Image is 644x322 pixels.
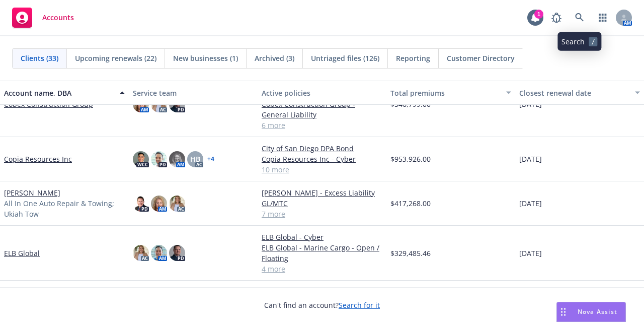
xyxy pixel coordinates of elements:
span: [DATE] [519,248,542,259]
img: photo [151,151,167,167]
img: photo [133,151,149,167]
span: Accounts [42,14,74,22]
img: photo [133,196,149,212]
img: photo [169,151,185,167]
div: Account name, DBA [4,88,114,98]
a: $4M over Package [262,287,382,297]
div: 1 [534,10,543,19]
img: photo [169,245,185,261]
button: Active policies [258,81,386,105]
span: $329,485.46 [390,248,431,259]
span: [DATE] [519,154,542,164]
span: Archived (3) [255,53,294,63]
a: 6 more [262,120,382,131]
span: HB [190,154,200,164]
span: $417,268.00 [390,198,431,209]
a: [PERSON_NAME] [4,187,60,198]
div: Drag to move [557,302,570,321]
span: New businesses (1) [173,53,238,63]
span: Reporting [396,53,430,63]
a: 10 more [262,164,382,175]
img: photo [133,245,149,261]
div: Total premiums [390,88,500,98]
span: Customer Directory [447,53,515,63]
span: Clients (33) [21,53,58,63]
a: ELB Global - Cyber [262,232,382,242]
span: Untriaged files (126) [311,53,379,63]
a: + 4 [207,156,214,162]
span: [DATE] [519,198,542,209]
span: Nova Assist [578,307,617,316]
a: GL/MTC [262,198,382,209]
div: Service team [133,88,254,98]
a: Report a Bug [546,8,567,28]
button: Closest renewal date [515,81,644,105]
span: Can't find an account? [264,300,380,310]
span: All In One Auto Repair & Towing; Ukiah Tow [4,198,125,219]
div: Closest renewal date [519,88,629,98]
img: photo [151,245,167,261]
button: Total premiums [386,81,515,105]
img: photo [151,196,167,212]
a: 7 more [262,209,382,219]
a: 4 more [262,264,382,274]
button: Service team [129,81,258,105]
a: Cobex Construction Group - General Liability [262,99,382,120]
a: Copia Resources Inc - Cyber [262,154,382,164]
button: Nova Assist [556,302,626,322]
a: Search [570,8,590,28]
a: Switch app [593,8,613,28]
a: Copia Resources Inc [4,154,72,164]
a: City of San Diego DPA Bond [262,143,382,154]
span: $953,926.00 [390,154,431,164]
span: Upcoming renewals (22) [75,53,156,63]
a: [PERSON_NAME] - Excess Liability [262,187,382,198]
a: Accounts [8,4,78,32]
a: ELB Global [4,248,40,259]
a: ELB Global - Marine Cargo - Open / Floating [262,242,382,264]
a: Search for it [339,300,380,310]
img: photo [169,196,185,212]
div: Active policies [262,88,382,98]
